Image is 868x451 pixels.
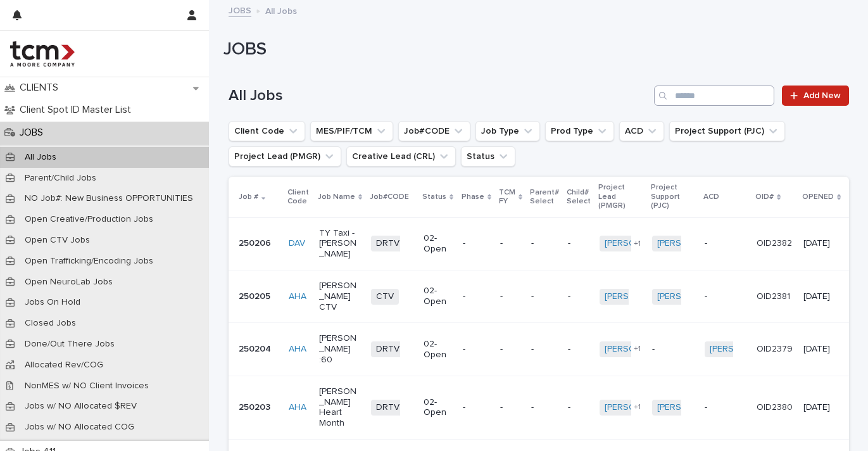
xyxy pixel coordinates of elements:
a: [PERSON_NAME]-TCM [657,238,748,249]
p: - [531,238,558,249]
p: OID2382 [757,238,793,249]
button: Project Support (PJC) [669,121,785,141]
p: [DATE] [803,238,840,249]
p: Open NeuroLab Jobs [15,277,123,288]
p: OID2381 [757,291,793,302]
p: 02-Open [424,233,453,255]
p: Project Lead (PMGR) [598,181,643,213]
span: + 1 [634,240,641,248]
button: ACD [619,121,664,141]
span: + 1 [634,403,641,411]
p: CLIENTS [15,82,68,94]
button: Creative Lead (CRL) [346,146,456,167]
p: - [568,238,589,249]
p: Allocated Rev/COG [15,360,113,371]
p: Job Name [318,190,355,204]
p: Project Support (PJC) [651,181,696,213]
p: OPENED [802,190,834,204]
a: AHA [289,291,306,302]
button: MES/PIF/TCM [310,121,393,141]
p: All Jobs [265,3,297,17]
span: CTV [371,289,399,305]
button: Job#CODE [398,121,470,141]
p: 250204 [239,344,279,355]
p: - [500,344,521,355]
p: [DATE] [803,291,840,302]
button: Status [461,146,515,167]
p: NonMES w/ NO Client Invoices [15,381,159,391]
p: JOBS [15,127,53,139]
p: - [531,344,558,355]
p: Open CTV Jobs [15,235,100,246]
p: - [500,402,521,413]
span: DRTV [371,400,405,416]
p: Job # [239,190,258,204]
p: - [463,238,490,249]
p: Job#CODE [370,190,409,204]
p: [DATE] [803,402,840,413]
a: AHA [289,344,306,355]
span: DRTV [371,341,405,357]
p: [DATE] [803,344,840,355]
a: [PERSON_NAME]-TCM [605,344,695,355]
a: [PERSON_NAME]-TCM [710,344,800,355]
p: Phase [462,190,484,204]
p: 02-Open [424,397,453,419]
p: - [463,344,490,355]
a: [PERSON_NAME]-TCM [605,238,695,249]
a: [PERSON_NAME]-TCM [605,291,695,302]
p: 02-Open [424,339,453,360]
p: TCM FY [499,186,515,209]
p: 250206 [239,238,279,249]
a: Add New [782,86,848,106]
button: Job Type [475,121,540,141]
p: - [652,344,695,355]
p: Done/Out There Jobs [15,339,125,350]
p: - [463,402,490,413]
p: - [531,291,558,302]
p: - [705,291,747,302]
p: - [568,344,589,355]
p: Jobs w/ NO Allocated $REV [15,401,147,412]
p: - [500,291,521,302]
p: 250205 [239,291,279,302]
p: Open Creative/Production Jobs [15,214,163,225]
p: 02-Open [424,286,453,307]
p: All Jobs [15,152,66,163]
a: [PERSON_NAME]-TCM [657,402,748,413]
button: Client Code [229,121,305,141]
a: AHA [289,402,306,413]
p: - [705,402,747,413]
p: Jobs w/ NO Allocated COG [15,422,144,433]
p: TY Taxi - [PERSON_NAME] [319,228,362,260]
p: Child# Select [567,186,591,209]
p: Parent/Child Jobs [15,173,106,184]
input: Search [654,86,774,106]
button: Prod Type [545,121,614,141]
a: [PERSON_NAME]-TCM [605,402,695,413]
p: OID2380 [757,402,793,413]
button: Project Lead (PMGR) [229,146,341,167]
span: Add New [803,91,841,100]
a: [PERSON_NAME]-TCM [657,291,748,302]
p: Open Trafficking/Encoding Jobs [15,256,163,267]
p: Client Code [287,186,310,209]
p: - [531,402,558,413]
p: 250203 [239,402,279,413]
p: - [705,238,747,249]
p: OID2379 [757,344,793,355]
p: - [568,402,589,413]
p: Client Spot ID Master List [15,104,141,116]
h1: JOBS [223,39,844,61]
a: DAV [289,238,305,249]
p: Status [422,190,446,204]
p: Closed Jobs [15,318,86,329]
p: - [568,291,589,302]
p: [PERSON_NAME] :60 [319,333,362,365]
p: - [500,238,521,249]
a: JOBS [229,3,251,17]
span: + 1 [634,345,641,353]
h1: All Jobs [229,87,650,105]
p: OID# [755,190,774,204]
